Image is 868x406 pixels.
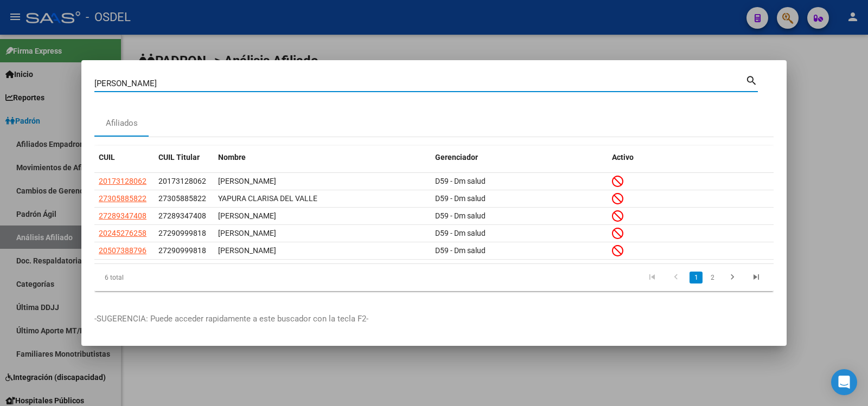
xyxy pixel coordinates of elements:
span: 27305885822 [158,194,206,203]
span: 27305885822 [99,194,146,203]
datatable-header-cell: CUIL Titular [154,146,214,169]
span: 20173128062 [158,177,206,185]
div: [PERSON_NAME] [218,175,426,188]
a: go to last page [746,272,767,283]
div: 6 total [94,264,228,291]
a: go to next page [722,272,743,283]
span: 27289347408 [158,211,206,220]
div: [PERSON_NAME] [218,210,426,222]
span: 20507388796 [99,246,146,255]
span: Gerenciador [435,153,478,162]
span: Nombre [218,153,246,162]
div: [PERSON_NAME] [218,244,426,257]
div: [PERSON_NAME] [218,227,426,240]
span: 27290999818 [158,246,206,255]
datatable-header-cell: CUIL [94,146,154,169]
a: 2 [706,272,719,283]
li: page 2 [704,268,720,287]
p: -SUGERENCIA: Puede acceder rapidamente a este buscador con la tecla F2- [94,313,774,325]
div: Open Intercom Messenger [831,369,857,395]
span: 20245276258 [99,229,146,237]
div: YAPURA CLARISA DEL VALLE [218,192,426,205]
span: D59 - Dm salud [435,211,486,220]
a: 1 [690,272,703,283]
a: go to first page [642,272,662,283]
datatable-header-cell: Nombre [214,146,431,169]
span: 20173128062 [99,177,146,185]
span: D59 - Dm salud [435,194,486,203]
span: CUIL Titular [158,153,200,162]
span: CUIL [99,153,115,162]
li: page 1 [688,268,704,287]
div: Afiliados [106,117,138,130]
span: D59 - Dm salud [435,246,486,255]
span: Activo [612,153,634,162]
datatable-header-cell: Gerenciador [431,146,608,169]
datatable-header-cell: Activo [608,146,774,169]
span: D59 - Dm salud [435,229,486,237]
mat-icon: search [745,73,758,86]
span: 27289347408 [99,211,146,220]
span: 27290999818 [158,229,206,237]
a: go to previous page [666,272,686,283]
span: D59 - Dm salud [435,177,486,185]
